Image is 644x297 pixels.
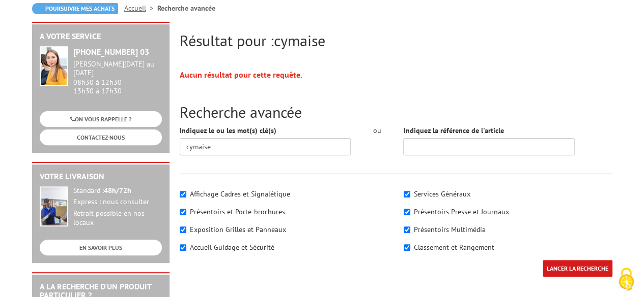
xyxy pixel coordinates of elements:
[180,191,186,197] input: Affichage Cadres et Signalétique
[608,262,644,297] button: Cookies (fenêtre modale)
[180,70,302,80] strong: Aucun résultat pour cette requête.
[180,125,276,136] label: Indiquez le ou les mot(s) clé(s)
[40,240,162,255] a: EN SAVOIR PLUS
[274,30,325,50] span: cymaise
[40,32,162,41] h2: A votre service
[190,207,285,216] label: Présentoirs et Porte-brochures
[190,225,286,234] label: Exposition Grilles et Panneaux
[414,243,494,252] label: Classement et Rangement
[404,191,410,197] input: Services Généraux
[157,3,215,13] li: Recherche avancée
[414,189,470,199] label: Services Généraux
[180,104,612,120] h2: Recherche avancée
[543,260,612,277] input: LANCER LA RECHERCHE
[104,186,131,195] strong: 48h/72h
[404,209,410,215] input: Présentoirs Presse et Journaux
[40,129,162,145] a: CONTACTEZ-NOUS
[414,207,509,216] label: Présentoirs Presse et Journaux
[190,189,290,199] label: Affichage Cadres et Signalétique
[32,3,118,14] a: Poursuivre mes achats
[73,186,162,195] div: Standard :
[180,226,186,233] input: Exposition Grilles et Panneaux
[73,60,162,77] div: [PERSON_NAME][DATE] au [DATE]
[613,267,639,292] img: Cookies (fenêtre modale)
[40,46,68,86] img: widget-service.jpg
[180,244,186,251] input: Accueil Guidage et Sécurité
[40,172,162,181] h2: Votre livraison
[403,125,503,136] label: Indiquez la référence de l'article
[180,209,186,215] input: Présentoirs et Porte-brochures
[40,111,162,127] a: ON VOUS RAPPELLE ?
[73,209,162,227] div: Retrait possible en nos locaux
[404,226,410,233] input: Présentoirs Multimédia
[180,32,612,49] h2: Résultat pour :
[40,186,68,226] img: widget-livraison.jpg
[414,225,486,234] label: Présentoirs Multimédia
[73,197,162,207] div: Express : nous consulter
[404,244,410,251] input: Classement et Rangement
[124,4,157,13] a: Accueil
[73,60,162,95] div: 08h30 à 12h30 13h30 à 17h30
[366,125,388,136] div: ou
[73,47,149,57] strong: [PHONE_NUMBER] 03
[190,243,274,252] label: Accueil Guidage et Sécurité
